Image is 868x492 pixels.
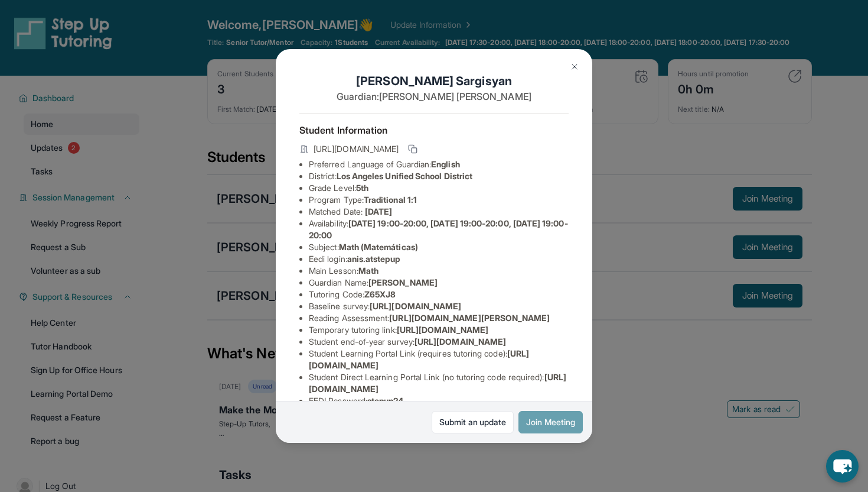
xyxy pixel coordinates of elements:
[356,183,368,193] span: 5th
[309,253,569,265] li: Eedi login :
[570,62,579,72] img: Close Icon
[826,450,859,483] button: chat-button
[309,300,569,312] li: Baseline survey :
[309,324,569,336] li: Temporary tutoring link :
[309,218,569,241] li: Availability:
[309,312,569,324] li: Reading Assessment :
[337,171,472,181] span: Los Angeles Unified School District
[309,170,569,182] li: District:
[299,89,569,103] p: Guardian: [PERSON_NAME] [PERSON_NAME]
[365,206,392,216] span: [DATE]
[358,266,378,276] span: Math
[309,218,568,240] span: [DATE] 19:00-20:00, [DATE] 19:00-20:00, [DATE] 19:00-20:00
[397,325,488,335] span: [URL][DOMAIN_NAME]
[309,371,569,395] li: Student Direct Learning Portal Link (no tutoring code required) :
[370,301,461,311] span: [URL][DOMAIN_NAME]
[309,395,569,407] li: EEDI Password :
[309,194,569,206] li: Program Type:
[431,159,460,169] span: English
[339,242,418,252] span: Math (Matemáticas)
[518,411,583,433] button: Join Meeting
[364,289,396,299] span: Z65XJ8
[368,277,438,287] span: [PERSON_NAME]
[406,142,420,156] button: Copy link
[309,289,569,300] li: Tutoring Code :
[309,206,569,218] li: Matched Date:
[309,265,569,277] li: Main Lesson :
[299,123,569,137] h4: Student Information
[309,277,569,289] li: Guardian Name :
[309,241,569,253] li: Subject :
[314,143,399,155] span: [URL][DOMAIN_NAME]
[415,336,506,347] span: [URL][DOMAIN_NAME]
[309,182,569,194] li: Grade Level:
[367,396,404,406] span: stepup24
[309,348,569,371] li: Student Learning Portal Link (requires tutoring code) :
[309,158,569,170] li: Preferred Language of Guardian:
[299,73,569,89] h1: [PERSON_NAME] Sargisyan
[389,313,550,323] span: [URL][DOMAIN_NAME][PERSON_NAME]
[347,254,400,264] span: anis.atstepup
[432,411,514,433] a: Submit an update
[309,336,569,348] li: Student end-of-year survey :
[364,195,417,205] span: Traditional 1:1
